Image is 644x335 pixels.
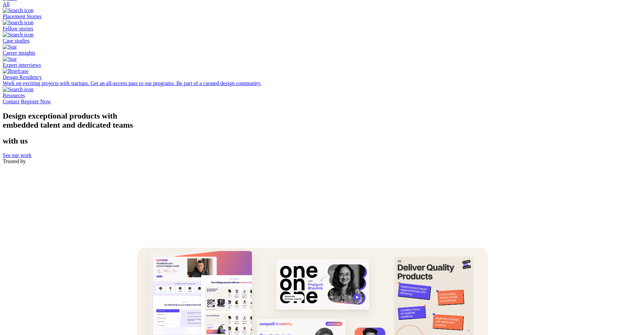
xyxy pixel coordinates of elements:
[3,68,641,86] a: Briefcase Design Residency Work on exciting projects with startups. Get an all-access pass to our...
[3,56,641,68] a: Star Expert interviews
[3,86,641,99] a: Search icon Resources
[3,50,641,56] div: Career insights
[3,62,641,68] div: Expert interviews
[21,99,51,104] a: Register Now
[3,158,641,164] div: Trusted by
[3,86,33,93] img: Search icon
[3,7,33,14] img: Search icon
[3,152,31,158] a: See our work
[3,136,641,146] h1: with us
[3,32,33,38] img: Search icon
[3,68,28,74] img: Briefcase
[3,7,641,20] a: Search icon Placement Stories
[3,80,641,86] div: Work on exciting projects with startups. Get an all-access pass to our programs. Be part of a cur...
[3,93,641,99] div: Resources
[3,1,641,7] div: All
[3,44,641,56] a: Star Career insights
[3,38,641,44] div: Case studies
[3,20,33,26] img: Search icon
[3,14,641,20] div: Placement Stories
[3,99,20,104] a: Contact
[3,56,17,62] img: Star
[3,26,641,32] div: Fellow stories
[3,44,17,50] img: Star
[3,20,641,32] a: Search icon Fellow stories
[3,111,641,130] h1: Design exceptional products with embedded talent and dedicated teams
[3,32,641,44] a: Search icon Case studies
[3,74,641,80] div: Design Residency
